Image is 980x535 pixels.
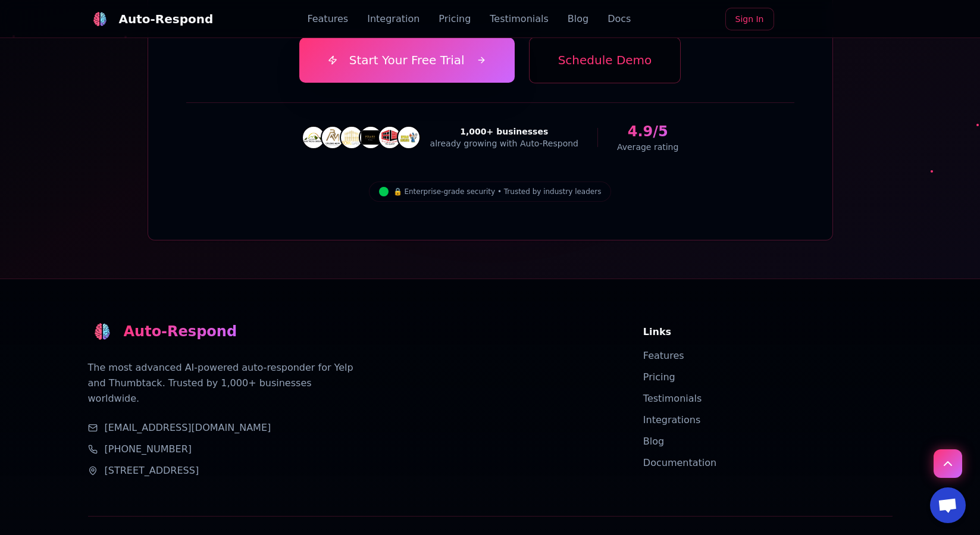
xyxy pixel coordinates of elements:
[643,350,684,361] a: Features
[568,12,588,26] a: Blog
[617,141,678,153] div: Average rating
[430,137,578,149] div: already growing with Auto-Respond
[930,487,966,523] a: Open chat
[725,8,774,30] a: Sign In
[299,37,515,83] a: Start Your Free Trial
[430,126,578,137] div: 1,000+ businesses
[643,457,716,468] a: Documentation
[94,323,111,340] img: Auto-Respond Best Yelp Auto Responder
[643,414,701,426] a: Integrations
[323,128,342,147] img: Studio Abm Builders
[342,128,361,147] img: Royal Garage Door & Gate Services
[393,187,602,196] span: 🔒 Enterprise-grade security • Trusted by industry leaders
[88,7,214,31] a: Auto-Respond
[304,128,323,147] img: CA Electrical Group
[380,128,399,147] img: EL Garage Doors
[124,322,237,341] div: Auto-Respond
[617,122,678,141] div: 4.9/5
[307,12,348,26] a: Features
[608,12,631,26] a: Docs
[490,12,549,26] a: Testimonials
[934,449,962,478] button: Scroll to top
[399,128,418,147] img: HVAC & Insulation Gurus
[93,12,107,26] img: logo.svg
[105,421,271,435] a: [EMAIL_ADDRESS][DOMAIN_NAME]
[105,464,199,478] span: [STREET_ADDRESS]
[439,12,471,26] a: Pricing
[119,11,214,27] div: Auto-Respond
[643,371,675,383] a: Pricing
[643,325,893,339] h3: Links
[105,442,192,456] a: [PHONE_NUMBER]
[529,37,681,83] button: Schedule Demo
[643,393,702,404] a: Testimonials
[778,7,898,33] iframe: Sign in with Google Button
[361,128,380,147] img: Power Builders
[367,12,419,26] a: Integration
[88,360,355,406] p: The most advanced AI-powered auto-responder for Yelp and Thumbtack. Trusted by 1,000+ businesses ...
[643,436,664,447] a: Blog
